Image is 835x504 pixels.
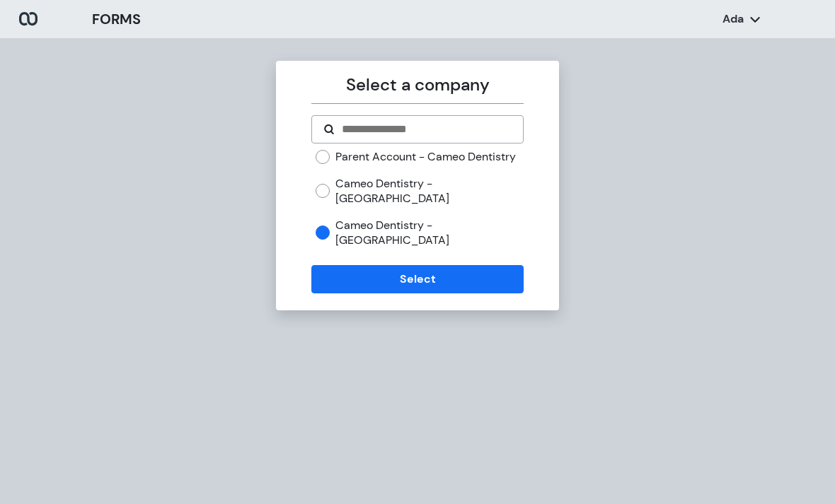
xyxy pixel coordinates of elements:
h3: FORMS [92,8,141,30]
p: Ada [722,11,744,27]
label: Parent Account - Cameo Dentistry [335,149,516,165]
input: Search [340,121,511,138]
label: Cameo Dentistry - [GEOGRAPHIC_DATA] [335,218,523,248]
button: Select [311,265,523,293]
label: Cameo Dentistry - [GEOGRAPHIC_DATA] [335,176,523,206]
p: Select a company [311,72,523,98]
